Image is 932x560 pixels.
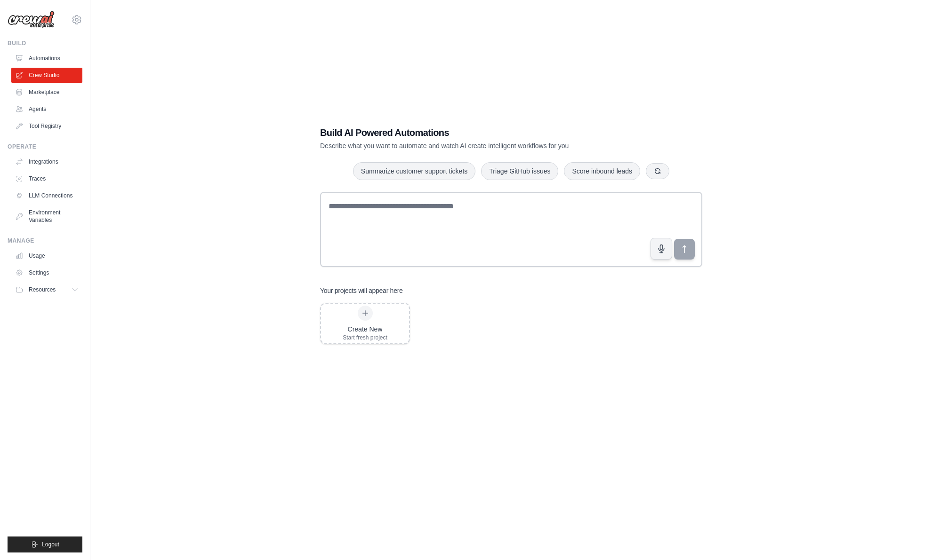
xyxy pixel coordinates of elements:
a: Crew Studio [11,68,82,83]
p: Describe what you want to automate and watch AI create intelligent workflows for you [320,141,636,150]
button: Click to speak your automation idea [651,238,672,260]
div: Start fresh project [343,334,387,341]
span: Logout [42,541,59,548]
span: Resources [29,286,56,293]
h3: Your projects will appear here [320,286,403,295]
a: Integrations [11,154,82,169]
div: Manage [8,237,82,245]
button: Get new suggestions [646,163,669,179]
div: Create New [343,324,387,334]
button: Resources [11,282,82,297]
h1: Build AI Powered Automations [320,126,636,139]
a: Settings [11,265,82,280]
div: Operate [8,143,82,150]
button: Triage GitHub issues [481,162,558,180]
a: Environment Variables [11,205,82,228]
a: Marketplace [11,85,82,100]
img: Logo [8,11,55,29]
button: Logout [8,536,82,552]
a: Tool Registry [11,118,82,134]
button: Score inbound leads [564,162,640,180]
a: LLM Connections [11,188,82,203]
div: Build [8,39,82,47]
button: Summarize customer support tickets [353,162,475,180]
a: Traces [11,171,82,186]
a: Agents [11,102,82,117]
a: Usage [11,248,82,263]
a: Automations [11,51,82,66]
